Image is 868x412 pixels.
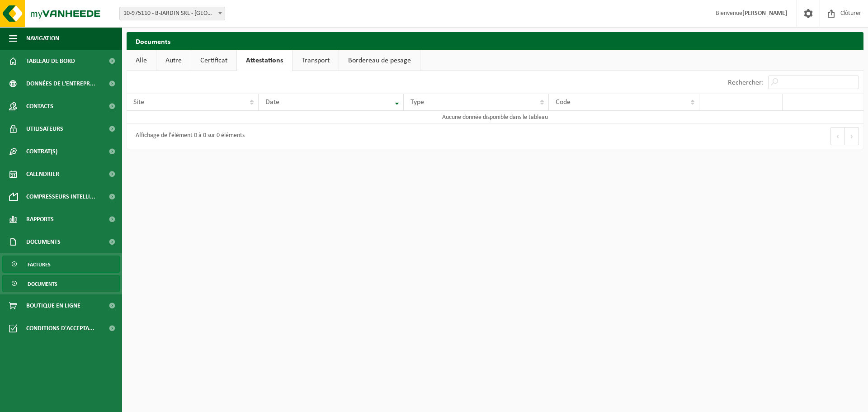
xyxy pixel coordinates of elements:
h2: Documents [127,32,863,50]
span: Documents [26,231,61,253]
span: Factures [28,256,51,273]
a: Transport [292,50,339,71]
span: Boutique en ligne [26,294,80,317]
a: Autre [156,50,191,71]
strong: [PERSON_NAME] [742,10,788,17]
span: Calendrier [26,163,59,185]
span: 10-975110 - B-JARDIN SRL - HAREN [120,7,225,20]
span: Données de l'entrepr... [26,72,95,95]
a: Attestations [237,50,292,71]
div: Affichage de l'élément 0 à 0 sur 0 éléments [131,128,245,144]
span: Rapports [26,208,54,231]
span: Documents [28,275,57,293]
span: Contrat(s) [26,140,57,163]
span: Compresseurs intelli... [26,185,95,208]
span: 10-975110 - B-JARDIN SRL - HAREN [119,7,225,20]
a: Certificat [191,50,236,71]
span: Date [265,99,279,106]
span: Conditions d'accepta... [26,317,94,340]
a: Documents [2,275,120,292]
a: Alle [127,50,156,71]
a: Bordereau de pesage [339,50,420,71]
span: Tableau de bord [26,50,75,72]
span: Type [410,99,424,106]
span: Utilisateurs [26,118,63,140]
a: Factures [2,256,120,273]
button: Previous [830,127,845,145]
label: Rechercher: [728,79,764,86]
span: Code [556,99,571,106]
span: Contacts [26,95,53,118]
span: Navigation [26,27,59,50]
td: Aucune donnée disponible dans le tableau [127,111,863,123]
button: Next [845,127,859,145]
span: Site [133,99,144,106]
